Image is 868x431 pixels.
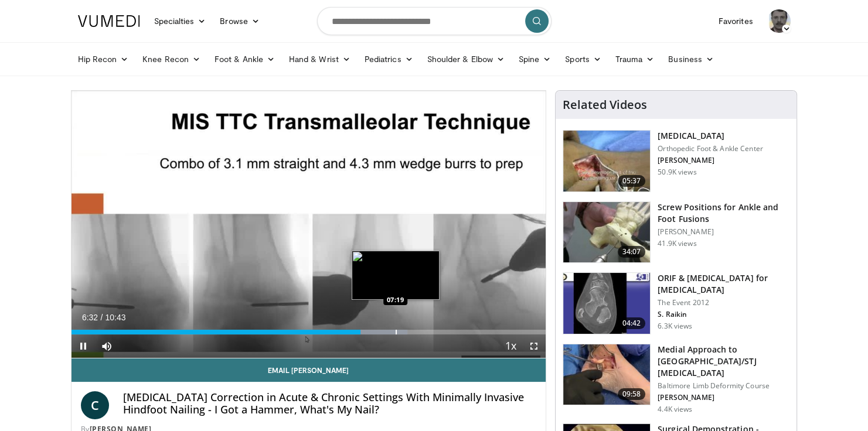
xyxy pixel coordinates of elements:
img: E-HI8y-Omg85H4KX4xMDoxOmtxOwKG7D_4.150x105_q85_crop-smart_upscale.jpg [563,273,650,334]
p: Orthopedic Foot & Ankle Center [658,144,763,153]
a: Spine [512,47,558,71]
a: Browse [213,9,267,33]
a: Pediatrics [358,47,420,71]
p: S. Raikin [658,310,789,319]
p: [PERSON_NAME] [658,227,789,237]
span: 10:43 [105,313,125,322]
img: b3e585cd-3312-456d-b1b7-4eccbcdb01ed.150x105_q85_crop-smart_upscale.jpg [563,344,650,405]
a: Business [661,47,721,71]
span: 34:07 [618,246,646,258]
a: Favorites [712,9,760,33]
a: 05:37 [MEDICAL_DATA] Orthopedic Foot & Ankle Center [PERSON_NAME] 50.9K views [563,130,789,192]
p: 41.9K views [658,239,696,248]
img: 545635_3.png.150x105_q85_crop-smart_upscale.jpg [563,131,650,191]
button: Pause [72,334,95,358]
h3: Screw Positions for Ankle and Foot Fusions [658,201,789,225]
a: Foot & Ankle [207,47,282,71]
img: Avatar [767,9,791,33]
a: Trauma [608,47,662,71]
img: VuMedi Logo [78,15,140,27]
video-js: Video Player [72,91,546,358]
img: image.jpeg [352,251,440,300]
a: Shoulder & Elbow [420,47,512,71]
span: / [101,313,103,322]
a: 09:58 Medial Approach to [GEOGRAPHIC_DATA]/STJ [MEDICAL_DATA] Baltimore Limb Deformity Course [PE... [563,344,789,414]
a: 04:42 ORIF & [MEDICAL_DATA] for [MEDICAL_DATA] The Event 2012 S. Raikin 6.3K views [563,272,789,334]
a: Sports [558,47,608,71]
p: 50.9K views [658,167,696,177]
span: 04:42 [618,317,646,329]
h4: [MEDICAL_DATA] Correction in Acute & Chronic Settings With Minimally Invasive Hindfoot Nailing - ... [123,391,537,416]
h3: Medial Approach to [GEOGRAPHIC_DATA]/STJ [MEDICAL_DATA] [658,344,789,379]
p: Baltimore Limb Deformity Course [658,381,789,391]
a: Specialties [147,9,213,33]
p: 6.3K views [658,321,692,331]
span: 05:37 [618,175,646,187]
input: Search topics, interventions [317,7,552,35]
button: Fullscreen [522,334,546,358]
img: 67572_0000_3.png.150x105_q85_crop-smart_upscale.jpg [563,202,650,263]
a: Knee Recon [135,47,207,71]
span: 09:58 [618,388,646,400]
p: The Event 2012 [658,298,789,307]
h3: ORIF & [MEDICAL_DATA] for [MEDICAL_DATA] [658,272,789,296]
a: C [81,391,109,419]
div: Progress Bar [72,330,546,334]
h4: Related Videos [563,98,647,112]
span: 6:32 [82,313,98,322]
h3: [MEDICAL_DATA] [658,130,763,142]
a: 34:07 Screw Positions for Ankle and Foot Fusions [PERSON_NAME] 41.9K views [563,201,789,264]
button: Mute [95,334,118,358]
a: Hand & Wrist [282,47,358,71]
button: Playback Rate [499,334,522,358]
p: [PERSON_NAME] [658,393,789,402]
a: Email [PERSON_NAME] [72,358,546,382]
p: [PERSON_NAME] [658,156,763,165]
a: Hip Recon [71,47,136,71]
p: 4.4K views [658,405,692,414]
